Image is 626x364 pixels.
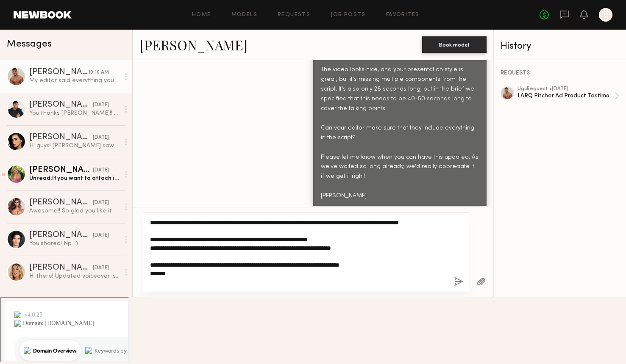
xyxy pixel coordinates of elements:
[29,231,93,240] div: [PERSON_NAME]
[501,41,619,51] div: History
[94,50,143,55] div: Keywords by Traffic
[517,86,619,106] a: ugcRequest •[DATE]LARQ Pitcher Ad Product Testimonial
[331,12,366,18] a: Job Posts
[231,12,257,18] a: Models
[23,49,30,56] img: tab_domain_overview_orange.svg
[14,14,20,20] img: logo_orange.svg
[29,264,93,272] div: [PERSON_NAME]
[84,49,91,56] img: tab_keywords_by_traffic_grey.svg
[29,240,120,248] div: You: shared! Np. :)
[29,77,120,85] div: My editor said everything you guys requested in the script was in the video.
[386,12,420,18] a: Favorites
[29,133,93,142] div: [PERSON_NAME]
[29,207,120,215] div: Awesome!! So glad you like it
[321,46,479,201] div: Hi Gabe! The video looks nice, and your presentation style is great, but it's missing multiple co...
[422,41,487,48] a: Book model
[139,36,248,54] a: [PERSON_NAME]
[29,101,93,109] div: [PERSON_NAME]
[517,86,614,92] div: ugc Request • [DATE]
[29,199,93,207] div: [PERSON_NAME]
[14,22,20,29] img: website_grey.svg
[29,142,120,150] div: Hi guys! [PERSON_NAME] saw revision , il send it over asap :)
[517,92,614,100] div: LARQ Pitcher Ad Product Testimonial
[24,14,42,20] div: v 4.0.25
[29,68,88,77] div: [PERSON_NAME]
[93,232,109,240] div: [DATE]
[29,166,93,174] div: [PERSON_NAME]
[29,174,120,182] div: Unread: If you want to attach it here or email Me [PERSON_NAME][EMAIL_ADDRESS][DOMAIN_NAME]
[599,8,612,22] a: E
[88,69,109,77] div: 10:16 AM
[93,264,109,272] div: [DATE]
[422,36,487,53] button: Book model
[32,50,76,55] div: Domain Overview
[93,199,109,207] div: [DATE]
[22,22,93,29] div: Domain: [DOMAIN_NAME]
[93,166,109,174] div: [DATE]
[192,12,211,18] a: Home
[501,70,619,76] div: REQUESTS
[278,12,310,18] a: Requests
[29,272,120,280] div: Hi there! Updated voiceover is in the folder! I’m so sorry I didn’t realize I hadn’t muted the ba...
[7,39,52,49] span: Messages
[93,101,109,109] div: [DATE]
[93,134,109,142] div: [DATE]
[29,109,120,117] div: You: thanks [PERSON_NAME]!! very much appreciated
